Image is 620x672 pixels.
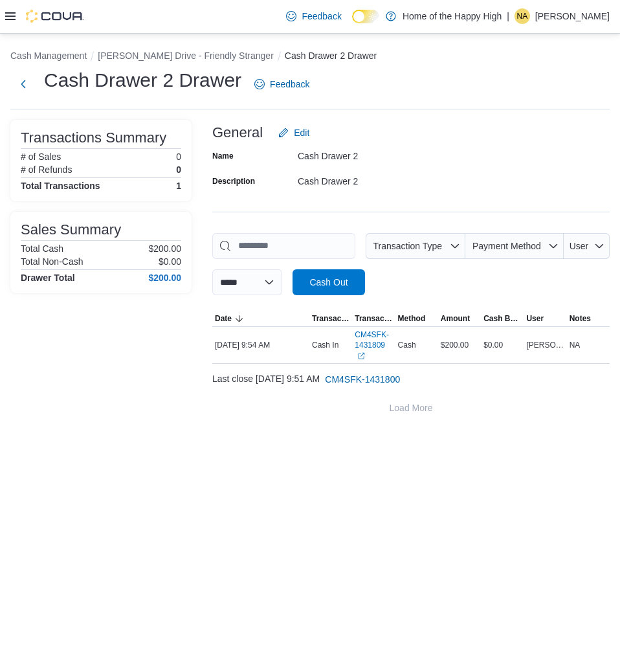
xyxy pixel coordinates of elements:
button: Cash Back [481,311,524,326]
p: Cash In [312,340,338,350]
span: Cash Back [483,313,521,324]
span: Notes [570,313,591,324]
h3: Sales Summary [21,222,121,238]
span: Feedback [302,10,341,23]
span: Edit [294,126,309,139]
span: Method [398,313,426,324]
label: Name [212,151,234,161]
h6: Total Non-Cash [21,256,83,267]
input: Dark Mode [352,10,379,23]
span: Transaction Type [373,241,442,251]
span: NA [570,340,581,350]
span: Cash Out [309,276,348,289]
p: $0.00 [159,256,181,267]
svg: External link [357,352,365,360]
span: [PERSON_NAME] [526,340,564,350]
h6: Total Cash [21,243,63,254]
h4: Drawer Total [21,273,75,283]
p: [PERSON_NAME] [535,8,610,24]
h6: # of Refunds [21,164,72,175]
button: Notes [567,311,610,326]
span: Load More [390,401,433,414]
p: 0 [176,164,181,175]
div: $0.00 [481,337,524,353]
span: NA [517,8,528,24]
nav: An example of EuiBreadcrumbs [10,49,610,65]
button: Transaction Type [309,311,352,326]
a: Feedback [249,71,315,97]
p: Home of the Happy High [403,8,502,24]
h4: 1 [176,181,181,191]
button: User [564,233,610,259]
span: $200.00 [441,340,469,350]
span: Feedback [270,78,309,91]
input: This is a search bar. As you type, the results lower in the page will automatically filter. [212,233,355,259]
button: Payment Method [465,233,564,259]
div: Cash Drawer 2 [298,146,471,161]
button: Amount [438,311,481,326]
button: Edit [273,120,315,146]
span: Payment Method [472,241,541,251]
div: Last close [DATE] 9:51 AM [212,366,610,392]
button: Transaction Type [366,233,465,259]
img: Cova [26,10,84,23]
span: Date [215,313,232,324]
span: Cash [398,340,416,350]
p: 0 [176,151,181,162]
span: User [526,313,544,324]
h3: Transactions Summary [21,130,166,146]
button: Transaction # [352,311,395,326]
button: Load More [212,395,610,421]
div: Cash Drawer 2 [298,171,471,186]
span: Amount [441,313,470,324]
h3: General [212,125,263,140]
p: $200.00 [148,243,181,254]
a: CM4SFK-1431809External link [355,330,392,361]
h6: # of Sales [21,151,61,162]
a: Feedback [281,3,346,29]
button: Next [10,71,36,97]
p: | [507,8,509,24]
label: Description [212,176,255,186]
span: Transaction # [355,313,392,324]
button: Date [212,311,309,326]
button: Cash Drawer 2 Drawer [285,50,377,61]
h1: Cash Drawer 2 Drawer [44,67,241,93]
div: Nikki Abramovic [515,8,530,24]
span: User [570,241,589,251]
div: [DATE] 9:54 AM [212,337,309,353]
button: [PERSON_NAME] Drive - Friendly Stranger [98,50,274,61]
span: Transaction Type [312,313,349,324]
h4: $200.00 [148,273,181,283]
span: CM4SFK-1431800 [325,373,400,386]
button: Cash Out [293,269,365,295]
button: User [524,311,566,326]
h4: Total Transactions [21,181,100,191]
button: CM4SFK-1431800 [320,366,405,392]
button: Cash Management [10,50,87,61]
button: Method [395,311,438,326]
